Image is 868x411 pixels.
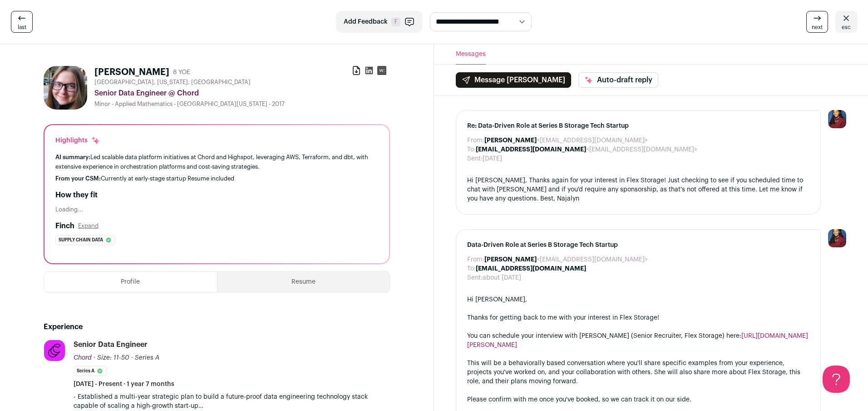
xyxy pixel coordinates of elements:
a: last [11,11,33,33]
dt: Sent: [467,273,483,282]
div: Highlights [55,136,100,145]
div: You can schedule your interview with [PERSON_NAME] (Senior Recruiter, Flex Storage) here: [467,331,809,350]
div: Led scalable data platform initiatives at Chord and Highspot, leveraging AWS, Terraform, and dbt,... [55,152,378,171]
a: esc [835,11,857,33]
dt: To: [467,145,476,154]
button: Resume [217,272,390,292]
b: [EMAIL_ADDRESS][DOMAIN_NAME] [476,146,586,153]
dd: <[EMAIL_ADDRESS][DOMAIN_NAME]> [484,136,648,145]
img: 10010497-medium_jpg [828,229,846,247]
dt: To: [467,264,476,273]
span: last [18,24,26,31]
span: next [812,24,823,31]
button: Message [PERSON_NAME] [456,72,571,88]
dt: From: [467,255,484,264]
dd: <[EMAIL_ADDRESS][DOMAIN_NAME]> [484,255,648,264]
dd: [DATE] [483,154,502,163]
div: Senior Data Engineer @ Chord [94,88,390,99]
button: Add Feedback F [336,11,423,33]
span: AI summary: [55,154,90,160]
img: bee90118646d45f84c9d534421bb04eca5fd40b4ae59f85189386e7072558f5f.jpg [44,340,65,361]
span: · [131,353,133,362]
button: Expand [78,222,99,230]
div: This will be a behaviorally based conversation where you'll share specific examples from your exp... [467,359,809,386]
span: Supply chain data [59,236,103,245]
h1: [PERSON_NAME] [94,66,169,79]
div: Currently at early-stage startup Resume included [55,175,378,182]
div: 8 YOE [173,68,190,77]
h2: How they fit [55,190,378,200]
button: Messages [456,44,486,65]
iframe: Help Scout Beacon - Open [823,366,850,393]
h2: Finch [55,221,74,231]
span: F [391,17,400,26]
span: Re: Data-Driven Role at Series B Storage Tech Startup [467,121,809,130]
dt: From: [467,136,484,145]
div: Hi [PERSON_NAME], Thanks again for your interest in Flex Storage! Just checking to see if you sch... [467,176,809,203]
li: Series A [74,366,107,376]
dd: <[EMAIL_ADDRESS][DOMAIN_NAME]> [476,145,697,154]
dt: Sent: [467,154,483,163]
b: [PERSON_NAME] [484,256,537,263]
span: · Size: 11-50 [94,355,129,361]
div: Senior Data Engineer [74,340,148,350]
div: Loading... [55,206,378,213]
span: Series A [135,355,159,361]
div: Hi [PERSON_NAME], [467,295,809,304]
div: Please confirm with me once you've booked, so we can track it on our side. [467,395,809,404]
b: [PERSON_NAME] [484,137,537,144]
button: Profile [44,272,217,292]
img: 10010497-medium_jpg [828,110,846,128]
h2: Experience [44,321,390,332]
a: next [806,11,828,33]
span: Data-Driven Role at Series B Storage Tech Startup [467,241,809,250]
div: Minor - Applied Mathematics - [GEOGRAPHIC_DATA][US_STATE] - 2017 [94,100,390,108]
p: - Established a multi-year strategic plan to build a future-proof data engineering technology sta... [74,392,390,411]
img: 6a7e679a3945c727b329697a89471cd9226b22c3d4d2078495b102e653858d14 [44,66,87,110]
b: [EMAIL_ADDRESS][DOMAIN_NAME] [476,266,586,272]
span: [GEOGRAPHIC_DATA], [US_STATE], [GEOGRAPHIC_DATA] [94,79,251,86]
dd: about [DATE] [483,273,521,282]
button: Auto-draft reply [578,72,658,88]
span: Chord [74,355,92,361]
span: From your CSM: [55,175,101,181]
span: esc [842,24,851,31]
div: Thanks for getting back to me with your interest in Flex Storage! [467,313,809,322]
span: [DATE] - Present · 1 year 7 months [74,380,174,389]
span: Add Feedback [344,17,388,26]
